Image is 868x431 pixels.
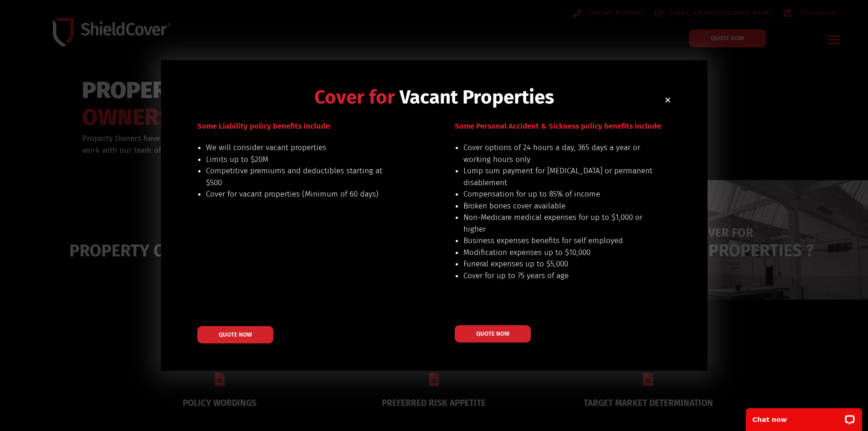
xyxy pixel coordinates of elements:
li: Limits up to $20M [206,154,396,166]
li: Business expenses benefits for self employed [463,235,653,247]
li: Cover for up to 75 years of age [463,270,653,282]
li: Competitive premiums and deductibles starting at $500 [206,165,396,188]
a: Close [664,97,671,104]
iframe: LiveChat chat widget [740,402,868,431]
span: Some Personal Accident & Sickness policy benefits include: [455,121,663,131]
span: QUOTE NOW [219,332,252,338]
span: Some Liability policy benefits include: [197,121,331,131]
li: Funeral expenses up to $5,000 [463,258,653,270]
span: Cover for [314,86,395,109]
span: Vacant Properties [400,86,554,109]
li: Cover for vacant properties (Minimum of 60 days) [206,188,396,200]
li: Broken bones cover available [463,200,653,212]
li: Non-Medicare medical expenses for up to $1,000 or higher [463,212,653,235]
a: QUOTE NOW [455,325,531,343]
li: Lump sum payment for [MEDICAL_DATA] or permanent disablement [463,165,653,188]
a: QUOTE NOW [197,326,273,343]
li: Modification expenses up to $10,000 [463,247,653,259]
li: Compensation for up to 85% of income [463,188,653,200]
span: QUOTE NOW [476,331,509,337]
li: We will consider vacant properties [206,142,396,154]
li: Cover options of 24 hours a day, 365 days a year or working hours only [463,142,653,165]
